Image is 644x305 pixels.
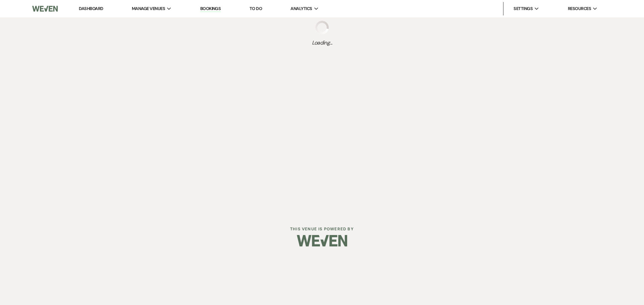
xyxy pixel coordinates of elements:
[250,6,262,11] a: To Do
[200,6,221,12] a: Bookings
[132,5,165,12] span: Manage Venues
[32,2,58,16] img: Weven Logo
[297,229,347,252] img: Weven Logo
[514,5,533,12] span: Settings
[79,6,103,11] a: Dashboard
[290,5,312,12] span: Analytics
[315,21,329,34] img: loading spinner
[568,5,591,12] span: Resources
[312,39,332,47] span: Loading...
